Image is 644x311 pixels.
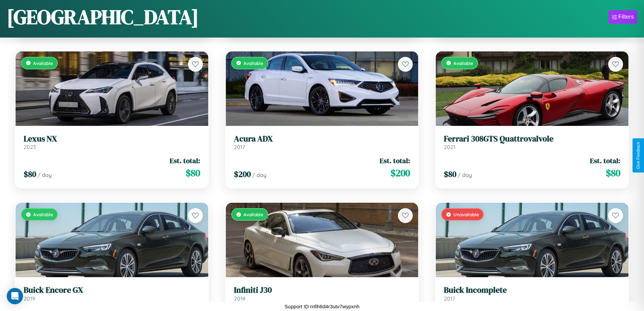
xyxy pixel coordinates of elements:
[38,172,52,178] span: / day
[444,143,455,150] span: 2021
[234,143,245,150] span: 2017
[33,60,53,66] span: Available
[243,60,263,66] span: Available
[234,134,410,144] h3: Acura ADX
[33,212,53,217] span: Available
[606,166,620,180] span: $ 80
[243,212,263,217] span: Available
[444,285,620,302] a: Buick Incomplete2017
[234,285,410,295] h3: Infiniti J30
[590,156,620,165] span: Est. total:
[618,14,634,20] div: Filters
[24,285,200,302] a: Buick Encore GX2019
[444,295,455,302] span: 2017
[7,288,23,304] div: Open Intercom Messenger
[458,172,472,178] span: / day
[609,10,637,24] button: Filters
[170,156,200,165] span: Est. total:
[24,143,36,150] span: 2023
[636,142,641,169] div: Give Feedback
[24,169,36,180] span: $ 80
[444,169,456,180] span: $ 80
[234,285,410,302] a: Infiniti J302014
[186,166,200,180] span: $ 80
[453,212,479,217] span: Unavailable
[234,134,410,151] a: Acura ADX2017
[453,60,473,66] span: Available
[24,134,200,144] h3: Lexus NX
[444,134,620,151] a: Ferrari 308GTS Quattrovalvole2021
[24,285,200,295] h3: Buick Encore GX
[24,134,200,151] a: Lexus NX2023
[390,166,410,180] span: $ 200
[380,156,410,165] span: Est. total:
[24,295,35,302] span: 2019
[252,172,266,178] span: / day
[234,295,245,302] span: 2014
[444,134,620,144] h3: Ferrari 308GTS Quattrovalvole
[444,285,620,295] h3: Buick Incomplete
[234,169,251,180] span: $ 200
[7,3,199,31] h1: [GEOGRAPHIC_DATA]
[285,302,360,311] p: Support ID: mfih6d4r3utv7wypxnh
